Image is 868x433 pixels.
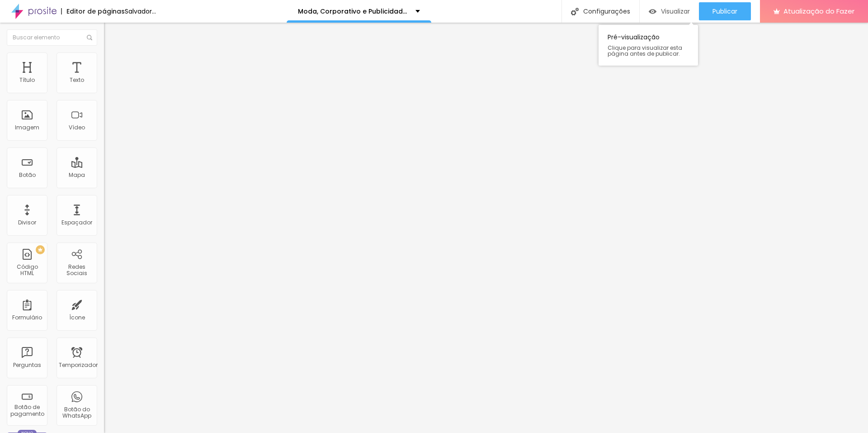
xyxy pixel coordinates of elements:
font: Temporizador [59,361,98,369]
font: Imagem [15,124,39,131]
font: Espaçador [61,219,92,226]
iframe: Editor [104,23,868,433]
font: Clique para visualizar esta página antes de publicar. [608,44,682,57]
font: Título [19,76,35,84]
button: Visualizar [640,2,699,20]
font: Divisor [18,219,36,226]
font: Redes Sociais [66,263,87,277]
font: Moda, Corporativo e Publicidade - SoutoMaior Fotografia [298,7,489,16]
font: Visualizar [661,7,690,16]
font: Texto [70,76,84,84]
font: Botão [19,171,36,179]
font: Editor de páginas [66,7,125,16]
button: Publicar [699,2,751,20]
font: Salvador... [125,7,156,16]
font: Botão do WhatsApp [62,405,91,419]
font: Pré-visualização [608,33,660,42]
input: Buscar elemento [7,29,97,46]
font: Publicar [712,7,737,16]
font: Atualização do Fazer [783,6,854,16]
font: Botão de pagamento [10,403,44,417]
font: Mapa [69,171,85,179]
img: Ícone [571,8,579,15]
font: Formulário [12,314,42,321]
font: Perguntas [13,361,41,369]
font: Vídeo [69,124,85,131]
img: view-1.svg [649,8,656,15]
font: Código HTML [17,263,38,277]
img: Ícone [87,35,92,40]
font: Configurações [583,7,630,16]
font: Ícone [69,314,85,321]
